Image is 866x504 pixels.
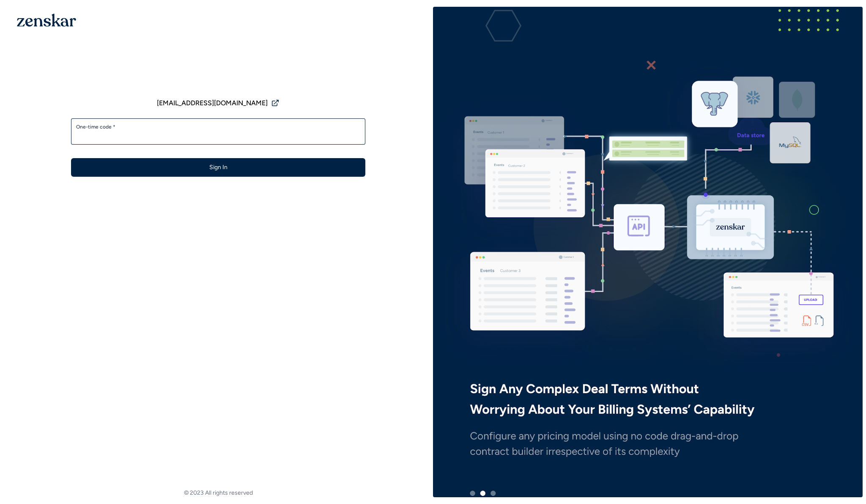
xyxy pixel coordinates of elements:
[71,158,365,177] button: Sign In
[3,489,433,497] footer: © 2023 All rights reserved
[17,14,76,27] img: 1OGAJ2xQqyY4LXKgY66KYq0eOWRCkrZdAb3gUhuVAqdWPZE9SRJmCz+oDMSn4zDLXe31Ii730ItAGKgCKgCCgCikA4Av8PJUP...
[157,98,268,108] span: [EMAIL_ADDRESS][DOMAIN_NAME]
[76,123,360,130] label: One-time code *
